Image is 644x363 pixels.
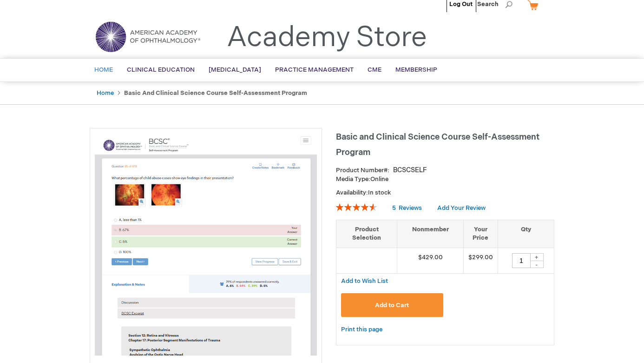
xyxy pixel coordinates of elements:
td: $429.00 [397,248,464,273]
span: Add to Wish List [341,277,388,285]
td: $299.00 [463,248,498,273]
span: 5 [392,204,396,212]
th: Qty [498,220,554,248]
div: BCSCSELF [393,166,427,175]
p: Online [336,175,554,184]
span: In stock [368,189,391,196]
span: Home [94,66,113,74]
div: + [530,253,544,261]
strong: Media Type: [336,175,370,183]
a: 5 Reviews [392,204,423,212]
a: Print this page [341,324,382,336]
a: Add Your Review [437,204,486,212]
strong: Product Number [336,167,389,174]
a: Home [97,89,114,97]
span: [MEDICAL_DATA] [209,66,261,74]
th: Nonmember [397,220,464,248]
a: Log Out [449,0,473,8]
a: Add to Wish List [341,277,388,285]
span: Membership [395,66,437,74]
span: Basic and Clinical Science Course Self-Assessment Program [336,132,539,157]
strong: Basic and Clinical Science Course Self-Assessment Program [124,89,307,97]
th: Your Price [463,220,498,248]
p: Availability: [336,188,554,197]
span: Add to Cart [375,302,409,309]
span: Clinical Education [127,66,195,74]
span: Reviews [399,204,422,212]
button: Add to Cart [341,293,443,317]
div: 92% [336,203,377,211]
input: Qty [512,253,531,268]
img: Basic and Clinical Science Course Self-Assessment Program [95,133,317,356]
span: CME [368,66,381,74]
div: - [530,261,544,268]
span: Practice Management [275,66,354,74]
th: Product Selection [336,220,397,248]
a: Academy Store [227,21,427,54]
